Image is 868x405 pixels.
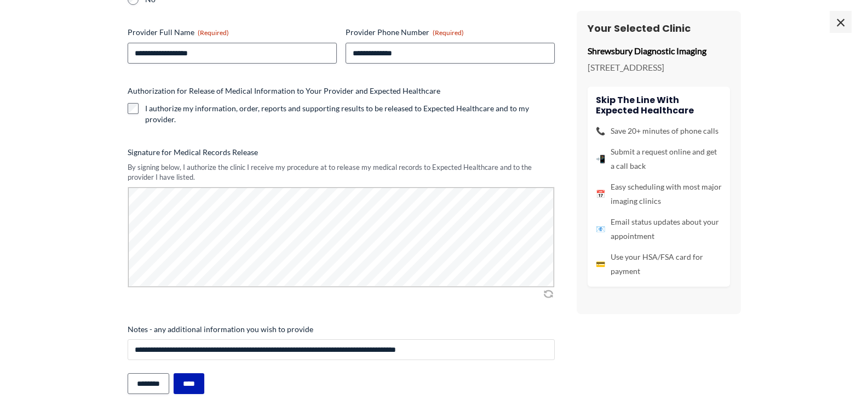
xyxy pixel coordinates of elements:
[596,95,722,116] h4: Skip the line with Expected Healthcare
[588,43,730,59] p: Shrewsbury Diagnostic Imaging
[596,222,605,236] span: 📧
[346,27,555,38] label: Provider Phone Number
[596,257,605,271] span: 💳
[128,147,555,158] label: Signature for Medical Records Release
[128,85,440,96] legend: Authorization for Release of Medical Information to Your Provider and Expected Healthcare
[596,180,722,208] li: Easy scheduling with most major imaging clinics
[596,215,722,243] li: Email status updates about your appointment
[433,28,464,37] span: (Required)
[596,124,722,138] li: Save 20+ minutes of phone calls
[830,11,852,33] span: ×
[596,152,605,166] span: 📲
[588,22,730,35] h3: Your Selected Clinic
[596,250,722,278] li: Use your HSA/FSA card for payment
[128,27,337,38] label: Provider Full Name
[542,288,555,299] img: Clear Signature
[145,103,555,125] label: I authorize my information, order, reports and supporting results to be released to Expected Heal...
[596,187,605,201] span: 📅
[596,124,605,138] span: 📞
[128,324,555,335] label: Notes - any additional information you wish to provide
[588,59,730,76] p: [STREET_ADDRESS]
[128,162,555,182] div: By signing below, I authorize the clinic I receive my procedure at to release my medical records ...
[596,145,722,173] li: Submit a request online and get a call back
[198,28,229,37] span: (Required)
